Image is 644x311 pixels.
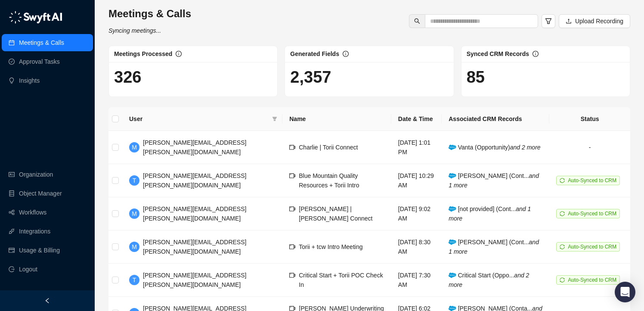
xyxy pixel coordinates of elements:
[414,18,420,24] span: search
[9,266,15,272] span: logout
[289,244,295,250] span: video-camera
[289,144,295,150] span: video-camera
[289,206,295,212] span: video-camera
[19,204,46,221] a: Workflows
[449,272,529,288] span: Critical Start (Oppo...
[19,223,50,240] a: Integrations
[449,205,531,222] i: and 1 more
[391,197,442,230] td: [DATE] 9:02 AM
[299,172,359,189] span: Blue Mountain Quality Resources + Torii Intro
[549,131,630,164] td: -
[549,107,630,131] th: Status
[568,177,616,183] span: Auto-Synced to CRM
[568,211,616,217] span: Auto-Synced to CRM
[560,178,565,183] span: sync
[19,72,40,89] a: Insights
[133,275,136,285] span: T
[343,51,349,57] span: info-circle
[19,242,60,259] a: Usage & Billing
[533,51,539,57] span: info-circle
[289,272,295,278] span: video-camera
[290,50,339,57] span: Generated Fields
[133,176,136,185] span: T
[299,205,372,222] span: [PERSON_NAME] | [PERSON_NAME] Connect
[566,18,572,24] span: upload
[560,244,565,249] span: sync
[449,144,540,151] span: Vanta (Opportunity)
[449,272,529,288] i: and 2 more
[449,205,531,222] span: [not provided] (Cont...
[449,239,539,255] span: [PERSON_NAME] (Cont...
[143,139,246,155] span: [PERSON_NAME][EMAIL_ADDRESS][PERSON_NAME][DOMAIN_NAME]
[290,67,448,87] h1: 2,357
[19,34,64,51] a: Meetings & Calls
[19,53,60,70] a: Approval Tasks
[114,50,172,57] span: Meetings Processed
[449,239,539,255] i: and 1 more
[19,166,53,183] a: Organization
[19,261,37,278] span: Logout
[299,272,383,288] span: Critical Start + Torii POC Check In
[442,107,549,131] th: Associated CRM Records
[272,116,277,121] span: filter
[132,143,137,152] span: M
[44,298,50,304] span: left
[391,230,442,264] td: [DATE] 8:30 AM
[289,173,295,179] span: video-camera
[568,277,616,283] span: Auto-Synced to CRM
[108,27,161,34] i: Syncing meetings...
[391,131,442,164] td: [DATE] 1:01 PM
[143,205,246,222] span: [PERSON_NAME][EMAIL_ADDRESS][PERSON_NAME][DOMAIN_NAME]
[467,67,625,87] h1: 85
[510,144,541,151] i: and 2 more
[299,243,362,250] span: Torii + tcw Intro Meeting
[568,244,616,250] span: Auto-Synced to CRM
[129,114,269,124] span: User
[545,18,552,25] span: filter
[449,172,539,189] i: and 1 more
[282,107,391,131] th: Name
[132,209,137,218] span: M
[270,112,279,125] span: filter
[575,16,623,26] span: Upload Recording
[108,7,191,21] h3: Meetings & Calls
[176,51,182,57] span: info-circle
[559,14,630,28] button: Upload Recording
[114,67,272,87] h1: 326
[391,107,442,131] th: Date & Time
[19,185,62,202] a: Object Manager
[615,282,635,302] div: Open Intercom Messenger
[299,144,358,151] span: Charlie | Torii Connect
[391,164,442,197] td: [DATE] 10:29 AM
[9,11,62,24] img: logo-05li4sbe.png
[143,272,246,288] span: [PERSON_NAME][EMAIL_ADDRESS][PERSON_NAME][DOMAIN_NAME]
[132,242,137,252] span: M
[143,239,246,255] span: [PERSON_NAME][EMAIL_ADDRESS][PERSON_NAME][DOMAIN_NAME]
[391,264,442,297] td: [DATE] 7:30 AM
[467,50,529,57] span: Synced CRM Records
[560,277,565,283] span: sync
[560,211,565,216] span: sync
[143,172,246,189] span: [PERSON_NAME][EMAIL_ADDRESS][PERSON_NAME][DOMAIN_NAME]
[449,172,539,189] span: [PERSON_NAME] (Cont...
